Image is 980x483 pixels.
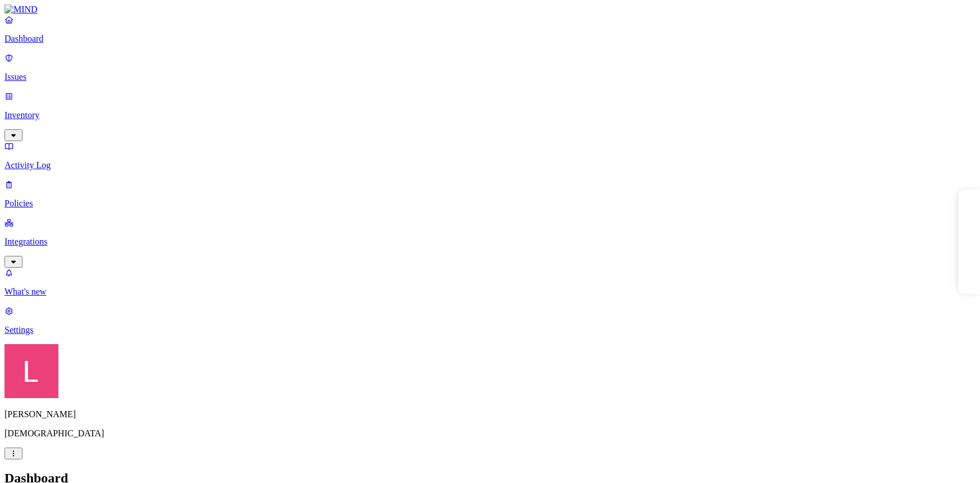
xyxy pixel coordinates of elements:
p: Inventory [4,110,976,120]
p: Settings [4,325,976,335]
img: MIND [4,4,38,15]
p: [PERSON_NAME] [4,409,976,419]
a: Issues [4,53,976,82]
p: Integrations [4,237,976,247]
p: Activity Log [4,160,976,170]
p: Issues [4,72,976,82]
img: Landen Brown [4,344,58,398]
a: Settings [4,306,976,335]
a: Dashboard [4,15,976,44]
a: Policies [4,179,976,209]
a: MIND [4,4,976,15]
a: Integrations [4,218,976,266]
a: Activity Log [4,141,976,170]
a: Inventory [4,91,976,139]
a: What's new [4,268,976,297]
p: What's new [4,287,976,297]
p: [DEMOGRAPHIC_DATA] [4,428,976,439]
p: Dashboard [4,34,976,44]
p: Policies [4,198,976,209]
